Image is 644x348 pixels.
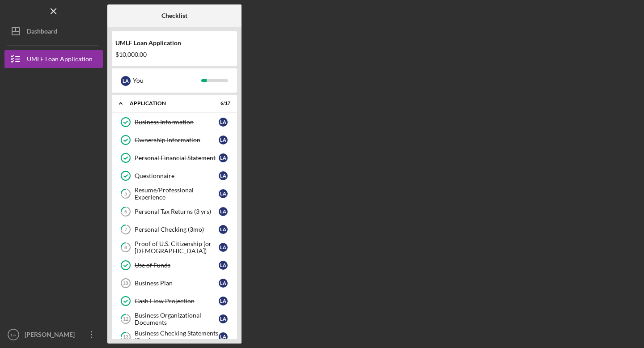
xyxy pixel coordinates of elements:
text: LA [11,332,16,337]
div: Use of Funds [135,262,219,269]
div: Business Organizational Documents [135,312,219,326]
div: Personal Financial Statement [135,154,219,161]
div: Business Plan [135,280,219,287]
a: 10Business PlanLA [116,274,233,292]
div: UMLF Loan Application [27,50,93,70]
div: Application [130,101,208,106]
a: Use of FundsLA [116,256,233,274]
div: Cash Flow Projection [135,297,219,305]
a: Business InformationLA [116,113,233,131]
a: Cash Flow ProjectionLA [116,292,233,310]
a: Ownership InformationLA [116,131,233,149]
a: 8Proof of U.S. Citizenship (or [DEMOGRAPHIC_DATA])LA [116,238,233,256]
div: L A [219,297,228,306]
div: Proof of U.S. Citizenship (or [DEMOGRAPHIC_DATA]) [135,240,219,255]
tspan: 10 [123,280,128,286]
div: L A [219,225,228,234]
tspan: 8 [124,245,127,250]
div: L A [219,189,228,198]
div: L A [219,279,228,288]
tspan: 13 [123,334,128,340]
div: Resume/Professional Experience [135,187,219,201]
div: 6 / 17 [214,101,230,106]
div: Personal Tax Returns (3 yrs) [135,208,219,215]
a: 6Personal Tax Returns (3 yrs)LA [116,203,233,221]
div: Dashboard [27,22,57,42]
div: Business Information [135,119,219,126]
div: L A [219,261,228,270]
a: 7Personal Checking (3mo)LA [116,221,233,238]
div: L A [219,314,228,323]
div: [PERSON_NAME] [22,326,80,346]
tspan: 6 [124,209,127,215]
a: QuestionnaireLA [116,167,233,185]
a: 13Business Checking Statements (3mo)LA [116,328,233,346]
div: L A [219,153,228,162]
button: Dashboard [4,22,103,40]
div: UMLF Loan Application [115,39,233,47]
div: You [133,73,201,88]
div: $10,000.00 [115,51,233,58]
div: Personal Checking (3mo) [135,226,219,233]
div: Business Checking Statements (3mo) [135,330,219,344]
button: UMLF Loan Application [4,50,103,68]
div: L A [219,207,228,216]
div: Ownership Information [135,136,219,144]
tspan: 5 [124,191,127,197]
b: Checklist [161,12,187,19]
div: L A [121,76,131,86]
a: Personal Financial StatementLA [116,149,233,167]
button: LA[PERSON_NAME] [4,326,103,344]
a: 5Resume/Professional ExperienceLA [116,185,233,203]
div: Questionnaire [135,172,219,179]
div: L A [219,332,228,341]
div: L A [219,243,228,252]
tspan: 7 [124,227,127,233]
div: L A [219,118,228,127]
tspan: 12 [123,316,128,322]
div: L A [219,136,228,144]
a: 12Business Organizational DocumentsLA [116,310,233,328]
div: L A [219,171,228,180]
